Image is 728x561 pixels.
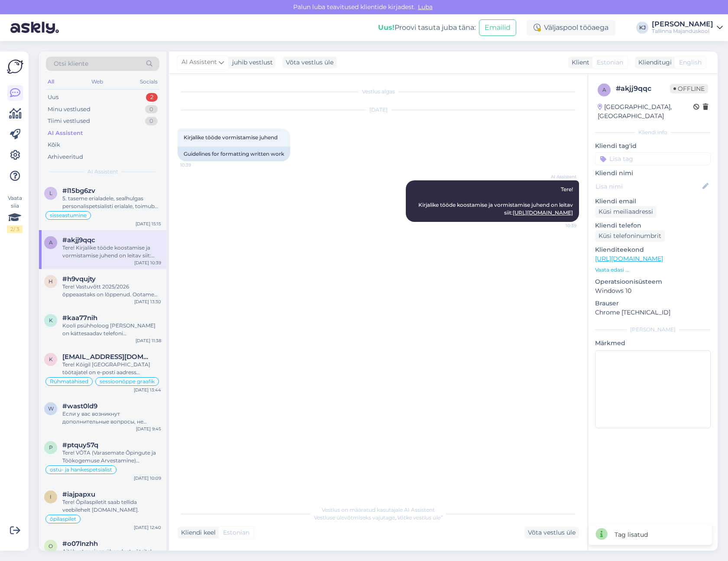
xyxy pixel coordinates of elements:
div: [DATE] 10:09 [134,475,161,481]
span: w [48,405,54,412]
span: Luba [415,3,435,11]
span: AI Assistent [544,173,576,180]
div: Võta vestlus üle [282,57,337,68]
span: Estonian [597,58,623,67]
span: #h9vqujty [62,275,96,283]
div: Tere! Kõigil [GEOGRAPHIC_DATA] töötajatel on e-posti aadress [PERSON_NAME] [EMAIL_ADDRESS][DOMAIN... [62,361,161,376]
div: Kliendi info [595,128,711,136]
div: Tere! VÕTA (Varasemate Õpingute ja Töökogemuse Arvestamine) võimaldab arvestada varem omandatud t... [62,449,161,465]
a: [URL][DOMAIN_NAME] [595,255,663,263]
p: Kliendi tag'id [595,141,711,151]
span: Vestluse ülevõtmiseks vajutage [314,514,443,521]
span: 10:39 [544,222,576,229]
p: Kliendi telefon [595,221,711,230]
span: #akjj9qqc [62,236,95,244]
div: Kõik [48,141,60,149]
p: Chrome [TECHNICAL_ID] [595,308,711,317]
span: l [49,190,52,196]
span: English [679,58,702,67]
div: # akjj9qqc [616,83,670,94]
div: All [46,76,56,87]
span: õpilaspilet [50,516,76,522]
div: Если у вас возникнут дополнительные вопросы, не стесняйтесь обращаться. [62,410,161,426]
span: Estonian [223,528,249,537]
div: KJ [636,22,648,34]
div: Kliendi keel [178,528,216,537]
span: sisseastumine [50,213,87,218]
div: [DATE] 13:44 [134,387,161,393]
div: [DATE] [178,106,579,114]
div: Socials [138,76,159,87]
span: #kaa77nih [62,314,97,322]
span: Rühmatähised [50,379,88,384]
p: Brauser [595,299,711,308]
div: Guidelines for formatting written work [178,147,290,161]
span: #ptquy57q [62,441,98,449]
div: Minu vestlused [48,105,91,114]
div: [DATE] 12:40 [134,524,161,531]
span: k [49,317,53,324]
div: Tere! Õpilaspiletit saab tellida veebilehelt [DOMAIN_NAME]. [62,498,161,514]
div: [PERSON_NAME] [652,21,713,28]
div: 0 [145,105,158,114]
div: 5. taseme erialadele, sealhulgas personalispetsialisti erialale, toimub avalduste vastuvõtt taval... [62,195,161,210]
span: #wast0ld9 [62,402,97,410]
div: Tallinna Majanduskool [652,28,713,35]
span: o [49,543,53,549]
div: Küsi telefoninumbrit [595,230,665,242]
div: Arhiveeritud [48,153,83,161]
a: [PERSON_NAME]Tallinna Majanduskool [652,21,723,35]
span: kerttiliisa.omblus@gmail.com [62,353,152,361]
div: Klienditugi [635,58,672,67]
i: „Võtke vestlus üle” [395,514,443,521]
p: Kliendi email [595,197,711,206]
div: AI Assistent [48,129,83,138]
div: [DATE] 15:15 [136,221,161,227]
span: Otsi kliente [54,59,88,68]
p: Märkmed [595,339,711,348]
p: Vaata edasi ... [595,266,711,274]
input: Lisa nimi [595,182,701,191]
div: Väljaspool tööaega [527,20,615,35]
div: [DATE] 9:45 [136,426,161,432]
div: Tere! Vastuvõtt 2025/2026 õppeaastaks on lõppenud. Ootame teid kandideerima järgmisel aastal! [62,283,161,298]
button: Emailid [479,19,516,36]
img: Askly Logo [7,58,23,75]
div: 2 [146,93,158,102]
span: Kirjalike tööde vormistamise juhend [184,134,278,141]
div: [DATE] 13:30 [134,298,161,305]
div: Klient [568,58,589,67]
div: juhib vestlust [229,58,273,67]
input: Lisa tag [595,152,711,165]
p: Klienditeekond [595,245,711,254]
span: Offline [670,84,708,93]
span: a [602,87,606,93]
span: AI Assistent [181,58,217,67]
span: ostu- ja hankespetsialist [50,467,112,472]
div: Tiimi vestlused [48,117,90,125]
span: Vestlus on määratud kasutajale AI Assistent [322,507,435,513]
div: Vaata siia [7,194,23,233]
div: [DATE] 10:39 [134,260,161,266]
b: Uus! [378,23,395,32]
div: 0 [145,117,158,125]
div: [GEOGRAPHIC_DATA], [GEOGRAPHIC_DATA] [598,103,693,121]
div: Võta vestlus üle [524,527,579,539]
p: Kliendi nimi [595,169,711,178]
div: Tere! Kirjalike tööde koostamise ja vormistamise juhend on leitav siit: [URL][DOMAIN_NAME] [62,244,161,260]
div: Proovi tasuta juba täna: [378,22,476,33]
span: h [49,278,53,285]
span: #o07lnzhh [62,540,98,548]
span: sessioonõppe graafik [100,379,155,384]
span: AI Assistent [87,168,118,176]
span: 10:39 [180,162,213,168]
p: Operatsioonisüsteem [595,277,711,286]
div: Uus [48,93,58,102]
a: [URL][DOMAIN_NAME] [513,209,573,216]
span: p [49,444,53,451]
span: i [50,494,52,500]
div: Kooli psühholoog [PERSON_NAME] on kättesaadav telefoni [PERSON_NAME], et vajadusel aeg Skype'i va... [62,322,161,337]
div: 2 / 3 [7,225,23,233]
span: k [49,356,53,362]
div: [PERSON_NAME] [595,326,711,333]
